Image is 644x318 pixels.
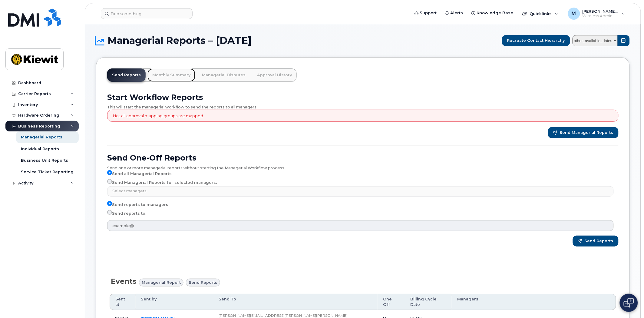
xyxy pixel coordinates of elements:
input: Send all Managerial Reports [107,170,112,175]
a: Approval History [252,68,297,82]
label: Send Managerial Reports for selected managers: [107,179,217,186]
th: Send To [213,294,378,310]
th: Billing Cycle Date [405,294,452,310]
th: Sent at [110,294,136,310]
a: Managerial Disputes [197,68,250,82]
label: Send reports to managers [107,201,168,208]
p: Not all approval mapping groups are mapped [113,113,203,119]
span: Send Reports [585,238,613,244]
th: Sent by [136,294,213,310]
th: Managers [452,294,616,310]
span: Managerial Report [142,280,181,285]
h2: Send One-Off Reports [107,153,619,162]
div: This will start the managerial workflow to send the reports to all managers [107,102,619,110]
input: Send reports to managers [107,201,112,206]
span: Recreate Contact Hierarchy [507,38,565,43]
a: Monthly Summary [147,68,195,82]
input: Send Managerial Reports for selected managers: [107,179,112,184]
button: Send Managerial Reports [548,127,619,138]
span: Events [111,277,137,286]
th: One Off [378,294,405,310]
a: Send Reports [107,68,146,82]
label: Send all Managerial Reports [107,170,172,177]
span: Send Managerial Reports [560,130,613,135]
h2: Start Workflow Reports [107,93,619,102]
button: Send Reports [573,236,619,247]
button: Recreate Contact Hierarchy [502,35,570,46]
div: Send one or more managerial reports without starting the Managerial Workflow process [107,163,619,171]
input: Send reports to: [107,210,112,215]
span: Send reports [189,280,217,285]
img: Open chat [624,298,634,308]
span: Managerial Reports – [DATE] [107,36,252,45]
input: example@ [107,220,614,231]
label: Send reports to: [107,210,146,217]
